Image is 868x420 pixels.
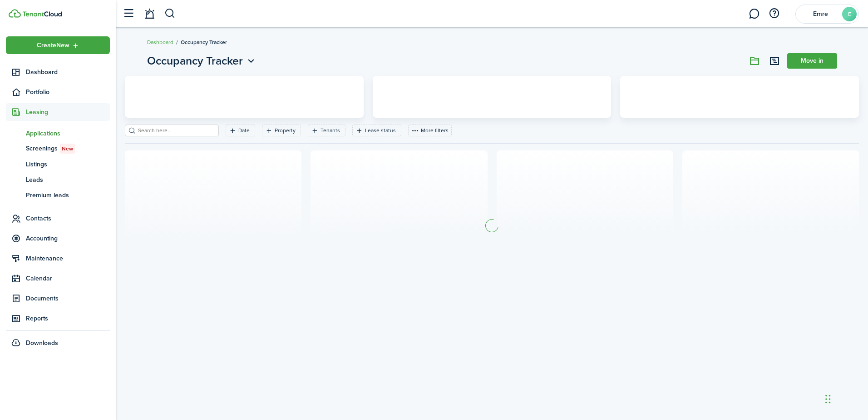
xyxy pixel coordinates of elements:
[787,53,837,69] a: Move in
[308,125,345,136] filter-tag: Open filter
[825,385,831,413] div: Drag
[802,11,838,17] span: Emre
[26,234,110,243] span: Accounting
[26,214,110,223] span: Contacts
[26,87,110,97] span: Portfolio
[408,125,452,136] button: More filters
[842,7,857,21] avatar-text: E
[26,144,110,154] span: Screenings
[26,107,110,117] span: Leasing
[147,53,257,69] button: Open menu
[26,160,110,169] span: Listings
[26,338,58,348] span: Downloads
[352,125,401,136] filter-tag: Open filter
[26,67,110,77] span: Dashboard
[181,38,227,46] span: Occupancy Tracker
[6,172,110,187] a: Leads
[226,125,255,136] filter-tag: Open filter
[26,294,110,303] span: Documents
[26,314,110,323] span: Reports
[62,145,73,153] span: New
[26,254,110,263] span: Maintenance
[147,53,257,69] button: Occupancy Tracker
[766,6,782,21] button: Open resource center
[6,141,110,156] a: ScreeningsNew
[120,5,137,22] button: Open sidebar
[365,126,396,135] filter-tag-label: Lease status
[275,126,296,135] filter-tag-label: Property
[6,125,110,141] a: Applications
[6,310,110,327] a: Reports
[26,129,110,138] span: Applications
[321,126,340,135] filter-tag-label: Tenants
[26,175,110,185] span: Leads
[37,42,69,49] span: Create New
[823,376,868,420] iframe: Chat Widget
[136,126,216,135] input: Search here...
[6,63,110,81] a: Dashboard
[22,11,62,17] img: TenantCloud
[9,9,21,18] img: TenantCloud
[164,6,176,21] button: Search
[26,190,110,200] span: Premium leads
[147,38,173,46] a: Dashboard
[6,156,110,172] a: Listings
[26,274,110,283] span: Calendar
[484,218,500,234] img: Loading
[6,187,110,203] a: Premium leads
[6,36,110,54] button: Open menu
[238,126,250,135] filter-tag-label: Date
[262,125,301,136] filter-tag: Open filter
[745,2,763,25] a: Messaging
[141,2,158,25] a: Notifications
[147,53,243,69] span: Occupancy Tracker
